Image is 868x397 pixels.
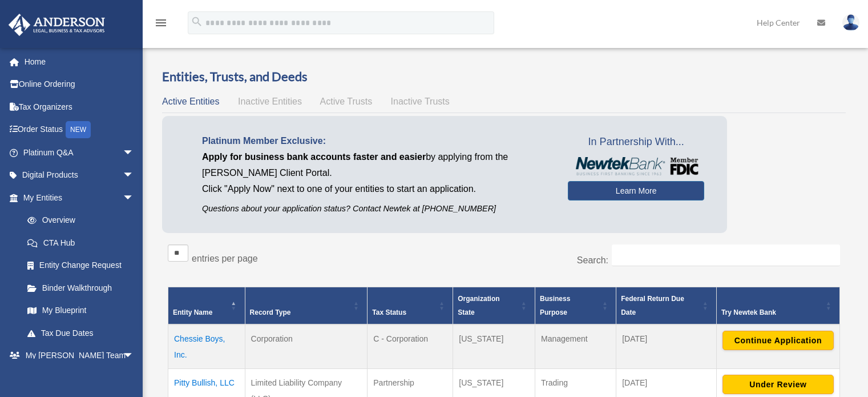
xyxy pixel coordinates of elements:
[202,149,551,181] p: by applying from the [PERSON_NAME] Client Portal.
[192,254,258,263] label: entries per page
[8,344,151,367] a: My [PERSON_NAME] Teamarrow_drop_down
[568,133,704,151] span: In Partnership With...
[168,324,245,369] td: Chessie Boys, Inc.
[621,295,684,316] span: Federal Return Due Date
[391,97,450,106] span: Inactive Trusts
[66,121,91,138] div: NEW
[372,308,406,316] span: Tax Status
[8,141,151,164] a: Platinum Q&Aarrow_drop_down
[8,50,151,73] a: Home
[453,287,535,324] th: Organization State: Activate to sort
[16,254,146,277] a: Entity Change Request
[8,95,151,118] a: Tax Organizers
[368,287,453,324] th: Tax Status: Activate to sort
[202,152,426,162] span: Apply for business bank accounts faster and easier
[453,324,535,369] td: [US_STATE]
[16,299,146,322] a: My Blueprint
[320,97,373,106] span: Active Trusts
[716,287,839,324] th: Try Newtek Bank : Activate to sort
[577,255,608,265] label: Search:
[842,14,859,31] img: User Pic
[458,295,499,316] span: Organization State
[154,16,168,30] i: menu
[245,324,368,369] td: Corporation
[368,324,453,369] td: C - Corporation
[202,133,551,149] p: Platinum Member Exclusive:
[8,186,146,209] a: My Entitiesarrow_drop_down
[154,20,168,30] a: menu
[5,14,108,36] img: Anderson Advisors Platinum Portal
[722,331,834,350] button: Continue Application
[162,68,846,86] h3: Entities, Trusts, and Deeds
[173,308,212,316] span: Entity Name
[123,344,146,368] span: arrow_drop_down
[168,287,245,324] th: Entity Name: Activate to invert sorting
[616,287,717,324] th: Federal Return Due Date: Activate to sort
[238,97,302,106] span: Inactive Entities
[250,308,291,316] span: Record Type
[540,295,570,316] span: Business Purpose
[191,15,203,28] i: search
[202,202,551,216] p: Questions about your application status? Contact Newtek at [PHONE_NUMBER]
[8,73,151,96] a: Online Ordering
[8,118,151,142] a: Order StatusNEW
[123,164,146,187] span: arrow_drop_down
[123,141,146,165] span: arrow_drop_down
[16,276,146,299] a: Binder Walkthrough
[616,324,717,369] td: [DATE]
[123,186,146,210] span: arrow_drop_down
[162,97,219,106] span: Active Entities
[568,181,704,200] a: Learn More
[574,157,699,175] img: NewtekBankLogoSM.png
[535,287,616,324] th: Business Purpose: Activate to sort
[16,231,146,254] a: CTA Hub
[535,324,616,369] td: Management
[16,322,146,344] a: Tax Due Dates
[8,164,151,187] a: Digital Productsarrow_drop_down
[245,287,368,324] th: Record Type: Activate to sort
[16,209,140,232] a: Overview
[202,181,551,197] p: Click "Apply Now" next to one of your entities to start an application.
[722,375,834,394] button: Under Review
[721,306,822,319] div: Try Newtek Bank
